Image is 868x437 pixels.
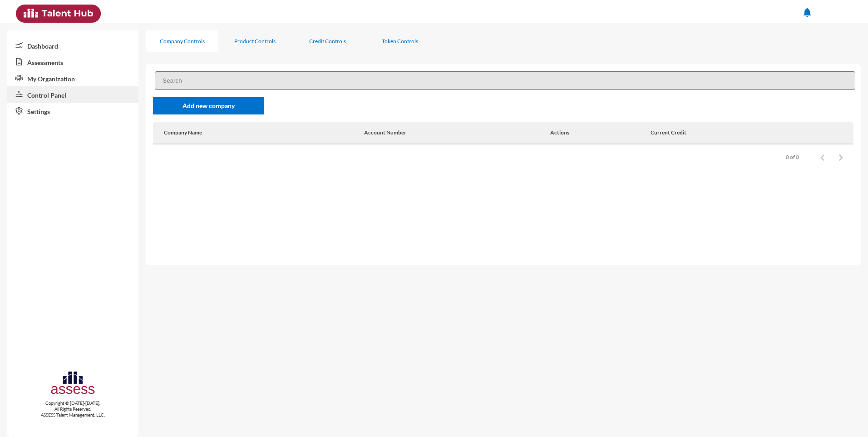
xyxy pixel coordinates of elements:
input: Search [155,71,855,90]
div: 0 of 0 [786,154,799,160]
div: Current Credit [651,129,843,136]
div: Product Controls [234,38,276,45]
a: My Organization [7,70,138,86]
p: Copyright © [DATE]-[DATE]. All Rights Reserved. ASSESS Talent Management, LLC. [7,400,138,418]
div: Token Controls [382,38,418,45]
button: Previous page [814,148,832,166]
div: Company Name [164,129,202,136]
div: Account Number [364,129,550,136]
div: Current Credit [651,129,686,136]
div: Company Name [164,129,364,136]
div: Actions [550,129,569,136]
div: Credit Controls [309,38,346,45]
mat-icon: notifications [802,7,813,18]
div: Account Number [364,129,406,136]
div: Company Controls [160,38,205,45]
img: assesscompany-logo.png [50,370,96,398]
a: Settings [7,103,138,119]
a: Assessments [7,54,138,70]
button: Next page [832,148,850,166]
div: Actions [550,129,651,136]
a: Control Panel [7,86,138,103]
a: Add new company [153,97,264,114]
a: Dashboard [7,37,138,54]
